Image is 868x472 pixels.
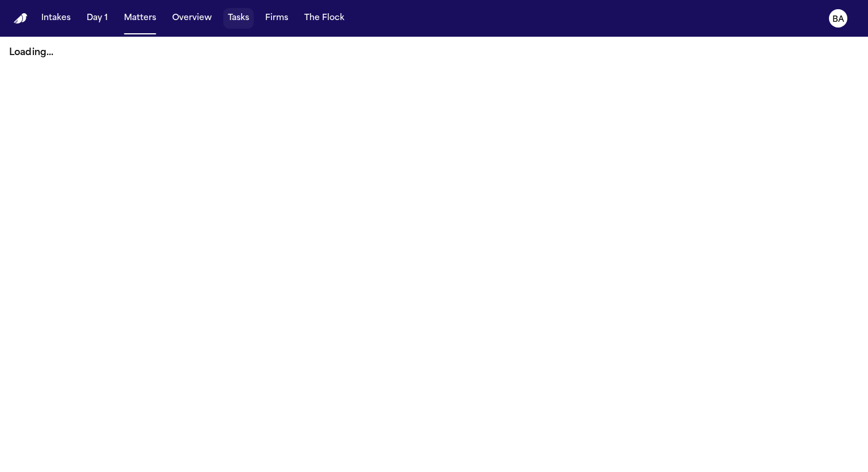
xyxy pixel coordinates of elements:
button: Overview [168,8,216,29]
button: Firms [261,8,293,29]
button: Tasks [223,8,254,29]
button: Matters [119,8,161,29]
img: Finch Logo [14,13,28,24]
button: The Flock [300,8,349,29]
button: Intakes [37,8,75,29]
button: Day 1 [82,8,113,29]
a: Home [14,13,28,24]
p: Loading... [9,46,859,60]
